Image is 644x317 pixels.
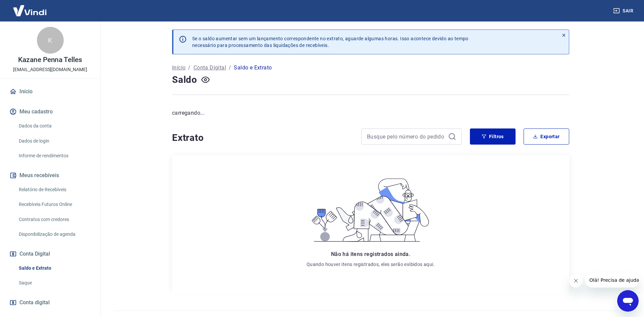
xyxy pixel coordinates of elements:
p: / [188,64,191,72]
p: Quando houver itens registrados, eles serão exibidos aqui. [307,261,435,268]
iframe: Fechar mensagem [569,274,583,287]
span: Conta digital [19,298,50,307]
p: Se o saldo aumentar sem um lançamento correspondente no extrato, aguarde algumas horas. Isso acon... [192,35,469,49]
h4: Saldo [172,73,197,87]
span: Olá! Precisa de ajuda? [4,5,56,10]
a: Início [8,84,92,99]
p: [EMAIL_ADDRESS][DOMAIN_NAME] [13,66,87,73]
p: / [229,64,231,72]
h4: Extrato [172,131,353,145]
div: K [37,27,64,54]
a: Dados da conta [16,119,92,133]
a: Disponibilização de agenda [16,227,92,241]
button: Meu cadastro [8,104,92,119]
input: Busque pelo número do pedido [367,131,445,142]
span: Não há itens registrados ainda. [331,251,410,257]
button: Sair [612,5,636,17]
a: Conta Digital [194,64,226,72]
a: Saldo e Extrato [16,261,92,275]
p: Saldo e Extrato [234,64,272,72]
a: Saque [16,276,92,290]
iframe: Botão para abrir a janela de mensagens [617,290,639,312]
p: Kazane Penna Telles [18,56,82,63]
button: Filtros [470,128,516,145]
button: Meus recebíveis [8,168,92,183]
a: Informe de rendimentos [16,149,92,163]
a: Dados de login [16,134,92,148]
a: Relatório de Recebíveis [16,183,92,197]
iframe: Mensagem da empresa [585,273,639,287]
button: Conta Digital [8,247,92,261]
p: carregando... [172,109,569,117]
a: Recebíveis Futuros Online [16,198,92,211]
a: Contratos com credores [16,213,92,226]
img: Vindi [8,0,52,21]
a: Conta digital [8,295,92,310]
a: Início [172,64,185,72]
button: Exportar [524,128,569,145]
